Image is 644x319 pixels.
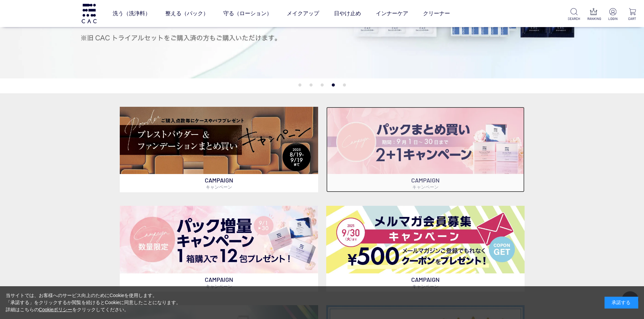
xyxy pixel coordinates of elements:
[326,107,525,192] a: パックキャンペーン2+1 パックキャンペーン2+1 CAMPAIGNキャンペーン
[120,206,318,291] a: パック増量キャンペーン パック増量キャンペーン CAMPAIGNキャンペーン
[343,83,346,87] button: 5 of 5
[326,206,525,291] a: メルマガ会員募集 メルマガ会員募集 CAMPAIGNキャンペーン
[568,8,580,21] a: SEARCH
[6,292,181,313] div: 当サイトでは、お客様へのサービス向上のためにCookieを使用します。 「承諾する」をクリックするか閲覧を続けるとCookieに同意したことになります。 詳細はこちらの をクリックしてください。
[568,16,580,21] p: SEARCH
[326,206,525,273] img: メルマガ会員募集
[120,206,318,273] img: パック増量キャンペーン
[39,307,73,312] a: Cookieポリシー
[309,83,312,87] button: 2 of 5
[376,4,408,23] a: インナーケア
[223,4,272,23] a: 守る（ローション）
[298,83,301,87] button: 1 of 5
[326,174,525,192] p: CAMPAIGN
[626,16,639,21] p: CART
[287,4,319,23] a: メイクアップ
[81,4,97,23] img: logo
[334,4,361,23] a: 日やけ止め
[120,107,318,192] a: ベースメイクキャンペーン ベースメイクキャンペーン CAMPAIGNキャンペーン
[165,4,208,23] a: 整える（パック）
[423,4,450,23] a: クリーナー
[412,184,439,190] span: キャンペーン
[607,8,619,21] a: LOGIN
[326,107,525,174] img: パックキャンペーン2+1
[587,8,600,21] a: RANKING
[120,107,318,174] img: ベースメイクキャンペーン
[326,273,525,292] p: CAMPAIGN
[206,284,232,289] span: キャンペーン
[113,4,150,23] a: 洗う（洗浄料）
[412,284,439,289] span: キャンペーン
[587,16,600,21] p: RANKING
[626,8,639,21] a: CART
[320,83,324,87] button: 3 of 5
[607,16,619,21] p: LOGIN
[332,83,335,87] button: 4 of 5
[206,184,232,190] span: キャンペーン
[120,174,318,192] p: CAMPAIGN
[605,297,638,309] div: 承諾する
[120,273,318,292] p: CAMPAIGN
